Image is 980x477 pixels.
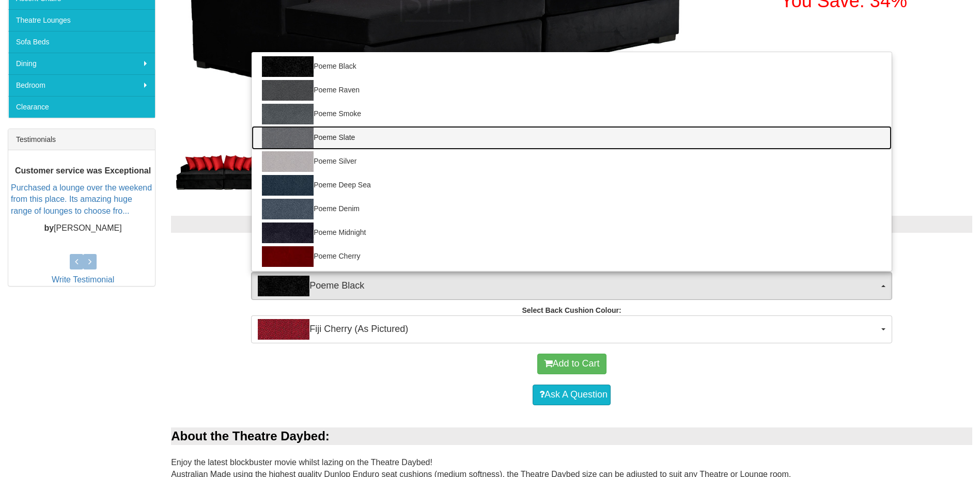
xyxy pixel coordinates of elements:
[171,427,972,445] div: About the Theatre Daybed:
[252,197,892,221] a: Poeme Denim
[252,126,892,150] a: Poeme Slate
[251,272,892,300] button: Poeme BlackPoeme Black
[8,53,155,74] a: Dining
[262,222,314,243] img: Poeme Midnight
[258,276,879,296] span: Poeme Black
[8,129,155,150] div: Testimonials
[258,319,309,340] img: Fiji Cherry (As Pictured)
[252,245,892,268] a: Poeme Cherry
[262,199,314,219] img: Poeme Denim
[537,354,606,374] button: Add to Cart
[44,224,54,232] b: by
[171,243,972,257] h3: Choose from the options below then add to cart
[262,56,314,77] img: Poeme Black
[8,31,155,53] a: Sofa Beds
[262,104,314,124] img: Poeme Smoke
[11,222,155,234] p: [PERSON_NAME]
[522,306,621,314] strong: Select Back Cushion Colour:
[251,315,892,343] button: Fiji Cherry (As Pictured)Fiji Cherry (As Pictured)
[15,166,151,175] b: Customer service was Exceptional
[262,80,314,101] img: Poeme Raven
[262,128,314,148] img: Poeme Slate
[262,151,314,172] img: Poeme Silver
[252,150,892,173] a: Poeme Silver
[8,9,155,31] a: Theatre Lounges
[262,246,314,267] img: Poeme Cherry
[252,102,892,126] a: Poeme Smoke
[258,319,879,340] span: Fiji Cherry (As Pictured)
[8,74,155,96] a: Bedroom
[258,276,309,296] img: Poeme Black
[262,175,314,196] img: Poeme Deep Sea
[252,78,892,102] a: Poeme Raven
[252,55,892,78] a: Poeme Black
[533,385,611,405] a: Ask A Question
[252,173,892,197] a: Poeme Deep Sea
[8,96,155,118] a: Clearance
[252,221,892,245] a: Poeme Midnight
[11,183,152,215] a: Purchased a lounge over the weekend from this place. Its amazing huge range of lounges to choose ...
[52,275,114,284] a: Write Testimonial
